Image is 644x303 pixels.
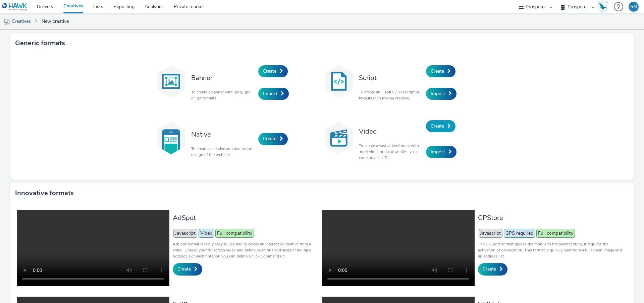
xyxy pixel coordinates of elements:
[191,73,255,82] h3: Banner
[359,127,423,136] h3: Video
[478,213,624,222] h3: GPStore
[2,3,28,11] img: undefined Logo
[258,133,288,145] a: Create
[173,213,319,222] h3: AdSpot
[426,146,457,158] a: Import
[630,2,637,12] div: SM
[38,13,72,29] a: New creative
[263,136,276,142] span: Create
[478,241,624,259] p: The GPStore format guides the mobile to the nearest store, it requires the activation of geolocat...
[359,89,423,101] p: To create an HTML5 / javascript or MRAID (rich media) creative.
[173,263,202,275] a: Create
[426,120,455,132] a: Create
[359,143,423,161] p: To create a vast video format with .mp4 video or paste an XML vast code or vast URL.
[154,121,188,155] img: native.svg
[177,266,191,272] span: Create
[536,229,575,238] span: Full compatibility
[431,149,445,155] span: Import
[504,229,535,238] span: GPS required
[426,88,457,100] a: Import
[191,89,255,101] p: To create a banner with .png, .jpg or .gif formats.
[154,65,188,98] img: banner.svg
[215,229,254,238] span: Full compatibility
[322,65,356,98] img: code.svg
[359,73,423,82] h3: Script
[598,1,610,12] a: Hawk Academy
[426,65,455,77] a: Create
[173,241,319,259] p: AdSpot format is really easy to use and to create an interactive creative from a video. Upload yo...
[199,229,214,238] span: Video
[598,1,608,12] img: Hawk Academy
[15,188,74,198] h3: Innovative formats
[173,229,197,238] span: Javascript
[191,130,255,139] h3: Native
[258,88,289,100] a: Import
[431,68,444,74] span: Create
[263,68,276,74] span: Create
[3,18,10,25] img: mobile
[263,90,277,97] span: Import
[431,123,444,129] span: Create
[483,266,496,272] span: Create
[15,38,65,48] h3: Generic formats
[258,65,288,77] a: Create
[431,90,445,97] span: Import
[322,121,356,155] img: video.svg
[191,146,255,158] p: To create a creative adapted to the design of the website.
[479,229,502,238] span: Javascript
[478,263,507,275] a: Create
